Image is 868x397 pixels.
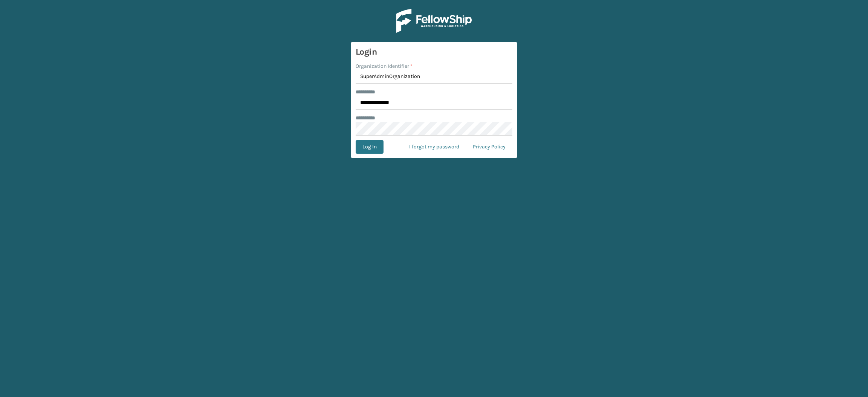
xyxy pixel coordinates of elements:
[356,62,413,70] label: Organization Identifier
[396,9,472,33] img: Logo
[466,140,512,154] a: Privacy Policy
[402,140,466,154] a: I forgot my password
[356,46,512,58] h3: Login
[356,140,384,154] button: Log In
